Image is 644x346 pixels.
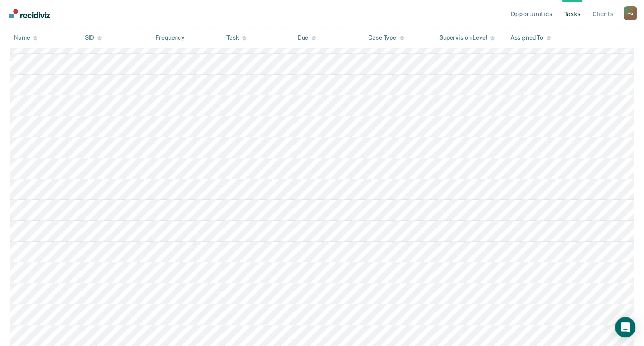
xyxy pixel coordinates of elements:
[155,34,185,41] div: Frequency
[14,34,37,41] div: Name
[298,34,316,41] div: Due
[226,34,246,41] div: Task
[9,9,50,18] img: Recidiviz
[510,34,550,41] div: Assigned To
[615,317,635,337] div: Open Intercom Messenger
[85,34,102,41] div: SID
[368,34,404,41] div: Case Type
[624,6,637,20] button: Profile dropdown button
[439,34,495,41] div: Supervision Level
[624,6,637,20] div: P G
